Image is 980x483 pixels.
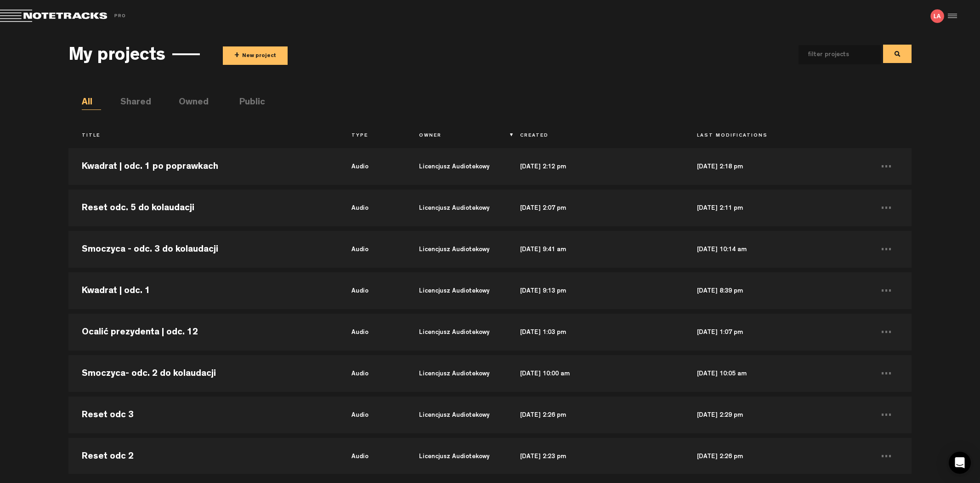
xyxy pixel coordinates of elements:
[406,270,507,311] td: Licencjusz Audiotekowy
[68,128,338,144] th: Title
[684,146,861,187] td: [DATE] 2:18 pm
[684,270,861,311] td: [DATE] 8:39 pm
[338,270,406,311] td: audio
[338,229,406,270] td: audio
[406,187,507,229] td: Licencjusz Audiotekowy
[799,45,867,64] input: filter projects
[861,270,912,311] td: ...
[861,229,912,270] td: ...
[406,146,507,187] td: Licencjusz Audiotekowy
[861,146,912,187] td: ...
[68,353,338,394] td: Smoczyca- odc. 2 do kolaudacji
[684,128,861,144] th: Last Modifications
[949,452,971,474] div: Open Intercom Messenger
[338,394,406,436] td: audio
[338,146,406,187] td: audio
[507,146,684,187] td: [DATE] 2:12 pm
[338,353,406,394] td: audio
[68,394,338,436] td: Reset odc 3
[861,394,912,436] td: ...
[684,229,861,270] td: [DATE] 10:14 am
[406,436,507,477] td: Licencjusz Audiotekowy
[507,353,684,394] td: [DATE] 10:00 am
[68,146,338,187] td: Kwadrat | odc. 1 po poprawkach
[507,311,684,353] td: [DATE] 1:03 pm
[239,96,259,110] li: Public
[406,353,507,394] td: Licencjusz Audiotekowy
[861,436,912,477] td: ...
[507,436,684,477] td: [DATE] 2:23 pm
[68,311,338,353] td: Ocalić prezydenta | odc. 12
[861,311,912,353] td: ...
[406,311,507,353] td: Licencjusz Audiotekowy
[68,46,165,67] h3: My projects
[684,187,861,229] td: [DATE] 2:11 pm
[68,187,338,229] td: Reset odc. 5 do kolaudacji
[861,353,912,394] td: ...
[338,436,406,477] td: audio
[507,270,684,311] td: [DATE] 9:13 pm
[406,394,507,436] td: Licencjusz Audiotekowy
[684,311,861,353] td: [DATE] 1:07 pm
[120,96,140,110] li: Shared
[406,229,507,270] td: Licencjusz Audiotekowy
[68,436,338,477] td: Reset odc 2
[930,9,944,23] img: letters
[234,51,239,61] span: +
[684,353,861,394] td: [DATE] 10:05 am
[338,128,406,144] th: Type
[338,187,406,229] td: audio
[507,128,684,144] th: Created
[68,229,338,270] td: Smoczyca - odc. 3 do kolaudacji
[82,96,101,110] li: All
[507,229,684,270] td: [DATE] 9:41 am
[684,436,861,477] td: [DATE] 2:26 pm
[406,128,507,144] th: Owner
[684,394,861,436] td: [DATE] 2:29 pm
[861,187,912,229] td: ...
[179,96,198,110] li: Owned
[507,187,684,229] td: [DATE] 2:07 pm
[68,270,338,311] td: Kwadrat | odc. 1
[338,311,406,353] td: audio
[507,394,684,436] td: [DATE] 2:26 pm
[223,46,288,65] button: +New project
